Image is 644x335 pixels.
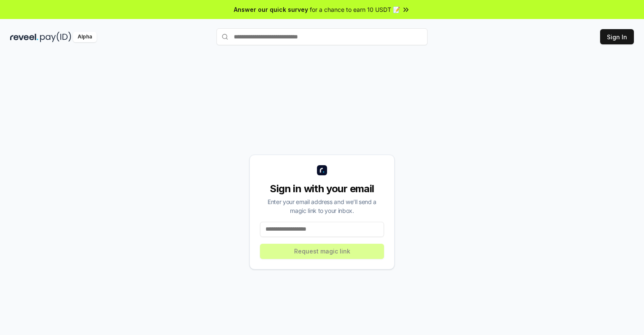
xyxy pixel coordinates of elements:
[260,197,384,215] div: Enter your email address and we’ll send a magic link to your inbox.
[600,29,634,44] button: Sign In
[317,165,327,175] img: logo_small
[10,32,38,42] img: reveel_dark
[260,182,384,196] div: Sign in with your email
[73,32,97,42] div: Alpha
[40,32,71,42] img: pay_id
[234,5,308,14] span: Answer our quick survey
[310,5,400,14] span: for a chance to earn 10 USDT 📝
